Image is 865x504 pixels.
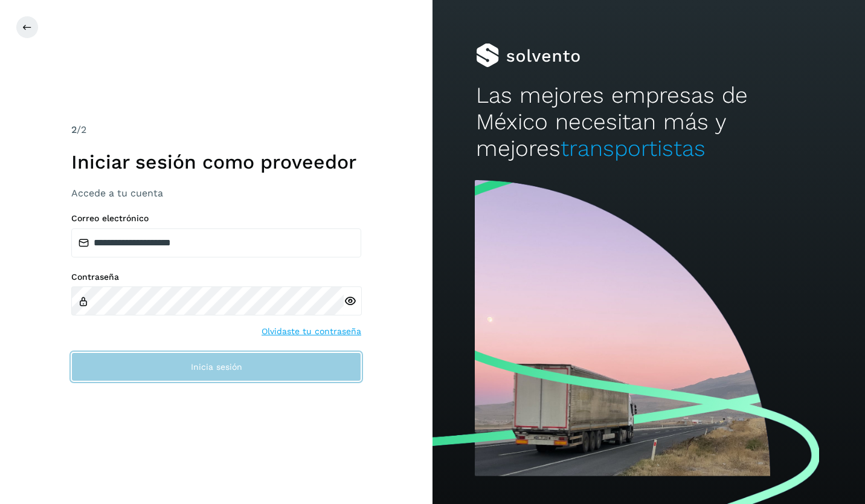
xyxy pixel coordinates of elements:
span: Inicia sesión [191,363,242,371]
h1: Iniciar sesión como proveedor [71,150,361,173]
h2: Las mejores empresas de México necesitan más y mejores [476,82,822,163]
button: Inicia sesión [71,352,361,381]
span: transportistas [561,135,706,161]
label: Contraseña [71,272,361,282]
label: Correo electrónico [71,213,361,224]
a: Olvidaste tu contraseña [262,325,361,338]
div: /2 [71,123,361,137]
span: 2 [71,124,77,135]
h3: Accede a tu cuenta [71,187,361,199]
